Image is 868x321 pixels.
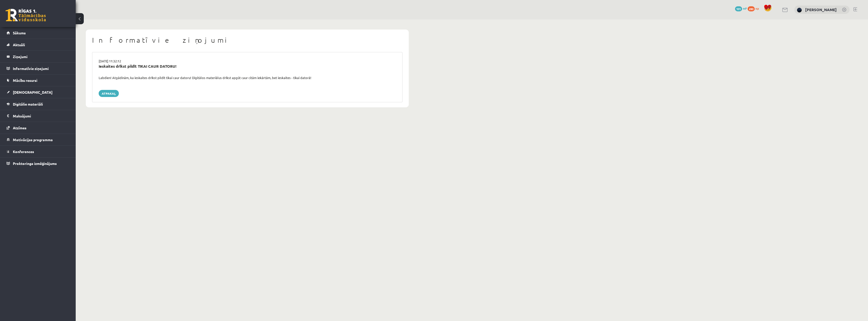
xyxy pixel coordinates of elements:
[7,146,69,157] a: Konferences
[13,110,69,122] legend: Maksājumi
[735,6,742,11] span: 101
[7,27,69,39] a: Sākums
[7,63,69,74] a: Informatīvie ziņojumi
[99,63,396,69] div: Ieskaites drīkst pildīt TIKAI CAUR DATORU!
[7,134,69,145] a: Motivācijas programma
[755,6,759,10] span: xp
[6,9,46,21] a: Rīgas 1. Tālmācības vidusskola
[7,75,69,86] a: Mācību resursi
[7,39,69,51] a: Aktuāli
[748,6,761,10] a: 280 xp
[13,137,53,142] span: Motivācijas programma
[13,51,69,62] legend: Ziņojumi
[13,42,25,47] span: Aktuāli
[95,59,400,64] div: [DATE] 11:32:12
[13,78,37,83] span: Mācību resursi
[95,75,400,80] div: Labdien! Atgādinām, ka ieskaites drīkst pildīt tikai caur datoru! Digitālos materiālus drīkst apg...
[743,6,747,10] span: mP
[13,161,57,166] span: Proktoringa izmēģinājums
[7,158,69,169] a: Proktoringa izmēģinājums
[748,6,755,11] span: 280
[13,102,43,106] span: Digitālie materiāli
[99,90,119,97] a: Atpakaļ
[13,126,26,130] span: Atzīmes
[735,6,747,10] a: 101 mP
[7,98,69,110] a: Digitālie materiāli
[7,122,69,134] a: Atzīmes
[92,36,402,44] h1: Informatīvie ziņojumi
[7,51,69,62] a: Ziņojumi
[7,86,69,98] a: [DEMOGRAPHIC_DATA]
[7,110,69,122] a: Maksājumi
[13,90,52,94] span: [DEMOGRAPHIC_DATA]
[13,31,26,35] span: Sākums
[805,7,837,12] a: [PERSON_NAME]
[13,149,34,154] span: Konferences
[797,8,802,13] img: Nikolass Karpjuks
[13,63,69,74] legend: Informatīvie ziņojumi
